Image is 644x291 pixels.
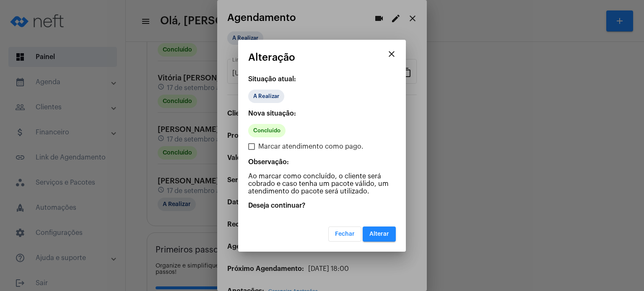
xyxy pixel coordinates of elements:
span: Alterar [369,231,389,237]
mat-icon: close [387,49,397,59]
mat-chip: A Realizar [248,90,284,103]
p: Ao marcar como concluído, o cliente será cobrado e caso tenha um pacote válido, um atendimento do... [248,173,396,195]
p: Deseja continuar? [248,202,396,209]
p: Observação: [248,158,396,166]
mat-chip: Concluído [248,124,286,137]
button: Fechar [328,227,361,242]
p: Situação atual: [248,75,396,83]
span: Alteração [248,52,295,63]
p: Nova situação: [248,110,396,117]
span: Fechar [335,231,355,237]
span: Marcar atendimento como pago. [258,142,364,152]
button: Alterar [363,227,396,242]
